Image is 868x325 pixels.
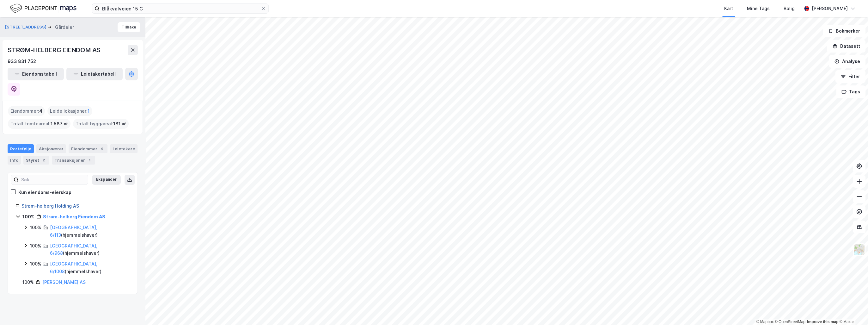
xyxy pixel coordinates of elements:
a: [PERSON_NAME] AS [42,279,86,285]
div: 933 831 752 [8,58,36,65]
a: [GEOGRAPHIC_DATA], 6/1008 [50,261,97,274]
button: Leietakertabell [66,68,123,80]
div: Transaksjoner [52,156,95,165]
div: ( hjemmelshaver ) [50,242,130,257]
img: Z [853,244,865,256]
button: Tilbake [118,22,140,32]
div: Gårdeier [55,23,74,31]
div: Info [8,156,21,165]
div: Kontrollprogram for chat [836,295,868,325]
button: Datasett [827,40,865,53]
a: Mapbox [756,320,773,324]
div: Bolig [784,5,795,12]
img: logo.f888ab2527a4732fd821a326f86c7f29.svg [10,3,76,14]
div: 100% [22,278,34,286]
a: OpenStreetMap [775,320,805,324]
div: 2 [40,157,47,163]
div: Kun eiendoms-eierskap [18,189,71,196]
a: Improve this map [807,320,838,324]
div: 100% [30,260,41,268]
div: 1 [86,157,93,163]
div: 100% [30,224,41,231]
div: Leide lokasjoner : [47,106,92,116]
a: Strøm-helberg Eiendom AS [43,214,105,219]
a: [GEOGRAPHIC_DATA], 6/968 [50,243,97,256]
span: 181 ㎡ [113,120,126,128]
span: 1 [88,107,90,115]
button: Filter [835,70,865,83]
div: Totalt byggareal : [73,119,129,129]
div: Kart [724,5,733,12]
button: Bokmerker [823,25,865,37]
div: [PERSON_NAME] [812,5,848,12]
div: STRØM-HELBERG EIENDOM AS [8,45,102,55]
span: 4 [39,107,42,115]
div: Styret [23,156,49,165]
div: Eiendommer [69,144,107,153]
input: Søk på adresse, matrikkel, gårdeiere, leietakere eller personer [100,4,261,13]
a: Strøm-helberg Holding AS [21,203,79,209]
div: 100% [30,242,41,250]
button: Ekspander [92,175,121,185]
input: Søk [19,175,88,184]
div: Portefølje [8,144,34,153]
div: Eiendommer : [8,106,45,116]
span: 1 587 ㎡ [51,120,68,128]
button: Tags [836,85,865,98]
div: Leietakere [110,144,138,153]
iframe: Chat Widget [836,295,868,325]
div: 4 [99,146,105,152]
button: Analyse [829,55,865,68]
div: ( hjemmelshaver ) [50,260,130,275]
div: Aksjonærer [36,144,66,153]
div: Mine Tags [747,5,770,12]
div: ( hjemmelshaver ) [50,224,130,239]
button: Eiendomstabell [8,68,64,80]
button: [STREET_ADDRESS] [5,24,48,30]
div: Totalt tomteareal : [8,119,70,129]
div: 100% [22,213,34,221]
a: [GEOGRAPHIC_DATA], 6/113 [50,225,97,238]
